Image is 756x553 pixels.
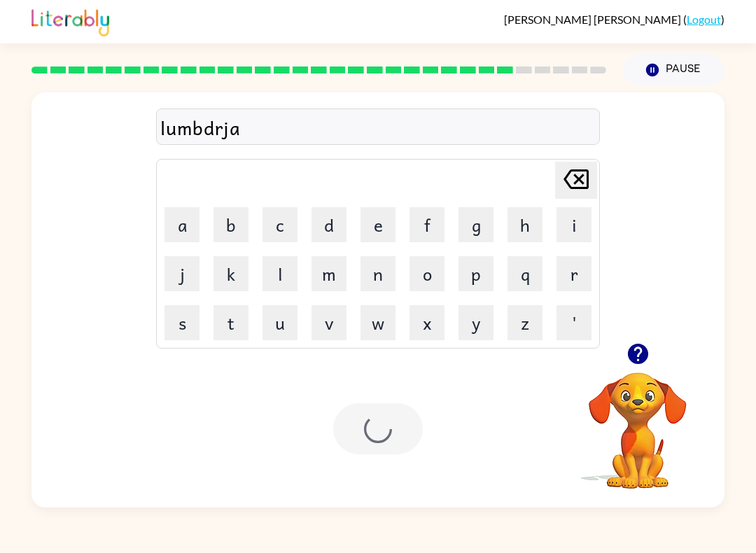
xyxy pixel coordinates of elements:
[360,305,395,340] button: w
[262,256,297,291] button: l
[458,256,493,291] button: p
[311,256,346,291] button: m
[360,207,395,242] button: e
[262,207,297,242] button: c
[311,305,346,340] button: v
[556,256,591,291] button: r
[409,305,444,340] button: x
[507,207,542,242] button: h
[458,305,493,340] button: y
[164,256,199,291] button: j
[568,351,708,491] video: Your browser must support playing .mp4 files to use Literably. Please try using another browser.
[556,207,591,242] button: i
[623,54,724,86] button: Pause
[213,305,248,340] button: t
[458,207,493,242] button: g
[160,113,596,142] div: lumbdrja
[507,256,542,291] button: q
[409,207,444,242] button: f
[507,305,542,340] button: z
[262,305,297,340] button: u
[409,256,444,291] button: o
[360,256,395,291] button: n
[213,256,248,291] button: k
[687,13,721,26] a: Logout
[311,207,346,242] button: d
[31,6,109,36] img: Literably
[504,13,683,26] span: [PERSON_NAME] [PERSON_NAME]
[164,305,199,340] button: s
[504,13,724,26] div: ( )
[213,207,248,242] button: b
[556,305,591,340] button: '
[164,207,199,242] button: a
